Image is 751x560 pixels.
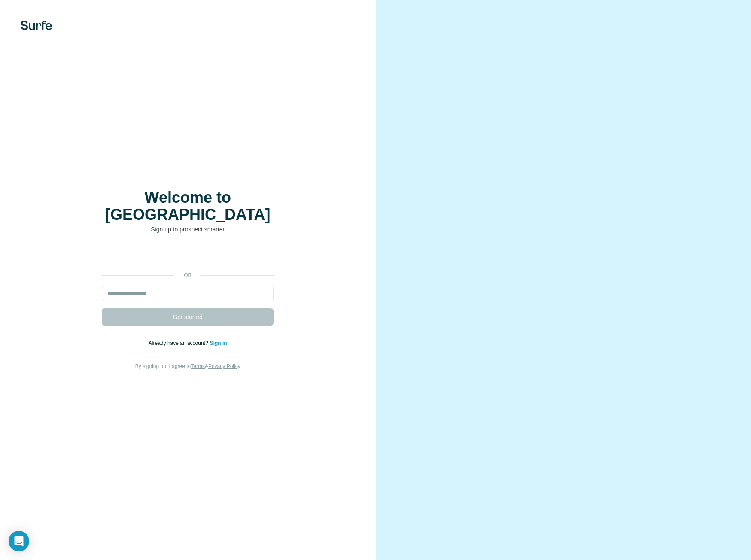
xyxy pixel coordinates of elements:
span: Already have an account? [149,340,210,346]
p: or [174,271,201,279]
a: Terms [191,363,205,369]
span: By signing up, I agree to & [135,363,240,369]
iframe: Sign in with Google Button [97,247,278,265]
a: Privacy Policy [208,363,240,369]
p: Sign up to prospect smarter [102,225,274,234]
a: Sign in [210,340,227,346]
div: Open Intercom Messenger [9,531,29,551]
h1: Welcome to [GEOGRAPHIC_DATA] [102,189,274,223]
img: Surfe's logo [21,21,52,30]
